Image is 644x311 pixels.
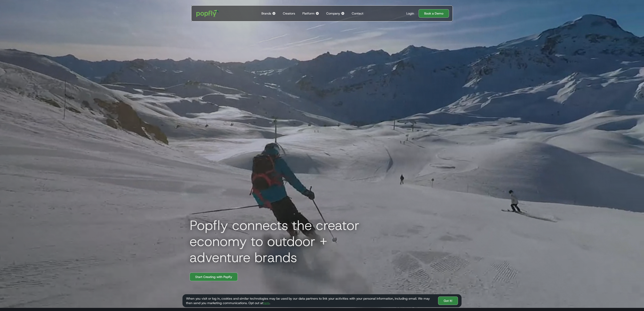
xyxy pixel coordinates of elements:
a: Contact [350,6,365,21]
a: here [263,301,269,305]
div: Login [406,11,414,16]
div: Company [326,11,340,16]
a: Got It! [438,296,458,305]
a: Login [405,11,416,16]
a: Creators [281,6,297,21]
h1: Popfly connects the creator economy to outdoor + adventure brands [186,217,387,265]
div: When you visit or log in, cookies and similar technologies may be used by our data partners to li... [186,296,434,305]
a: Book a Demo [419,9,449,18]
div: Brands [261,11,271,16]
div: Creators [283,11,295,16]
div: Contact [352,11,363,16]
div: Platform [302,11,315,16]
a: home [193,7,222,20]
a: Start Creating with Popfly [190,273,238,281]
